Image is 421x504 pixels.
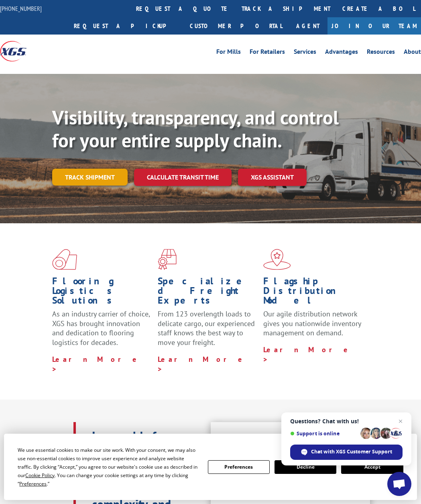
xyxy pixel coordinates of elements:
[19,480,47,487] span: Preferences
[294,49,316,57] a: Services
[134,169,232,186] a: Calculate transit time
[52,309,150,347] span: As an industry carrier of choice, XGS has brought innovation and dedication to flooring logistics...
[387,472,411,496] div: Open chat
[4,434,417,500] div: Cookie Consent Prompt
[367,49,395,57] a: Resources
[18,446,198,488] div: We use essential cookies to make our site work. With your consent, we may also use non-essential ...
[288,17,327,35] a: Agent
[250,49,285,57] a: For Retailers
[158,276,257,309] h1: Specialized Freight Experts
[290,445,403,460] div: Chat with XGS Customer Support
[25,472,55,479] span: Cookie Policy
[341,460,403,474] button: Accept
[290,418,403,424] span: Questions? Chat with us!
[325,49,358,57] a: Advantages
[263,345,351,364] a: Learn More >
[263,249,291,270] img: xgs-icon-flagship-distribution-model-red
[158,355,246,373] a: Learn More >
[216,49,241,57] a: For Mills
[184,17,288,35] a: Customer Portal
[158,309,257,355] p: From 123 overlength loads to delicate cargo, our experienced staff knows the best way to move you...
[396,416,405,426] span: Close chat
[275,460,336,474] button: Decline
[52,169,128,186] a: Track shipment
[311,448,392,455] span: Chat with XGS Customer Support
[238,169,307,186] a: XGS ASSISTANT
[208,460,270,474] button: Preferences
[290,431,358,437] span: Support is online
[404,49,421,57] a: About
[263,276,363,309] h1: Flagship Distribution Model
[52,355,140,373] a: Learn More >
[68,17,184,35] a: Request a pickup
[52,276,152,309] h1: Flooring Logistics Solutions
[327,17,421,35] a: Join Our Team
[52,105,339,153] b: Visibility, transparency, and control for your entire supply chain.
[263,309,361,338] span: Our agile distribution network gives you nationwide inventory management on demand.
[158,249,177,270] img: xgs-icon-focused-on-flooring-red
[52,249,77,270] img: xgs-icon-total-supply-chain-intelligence-red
